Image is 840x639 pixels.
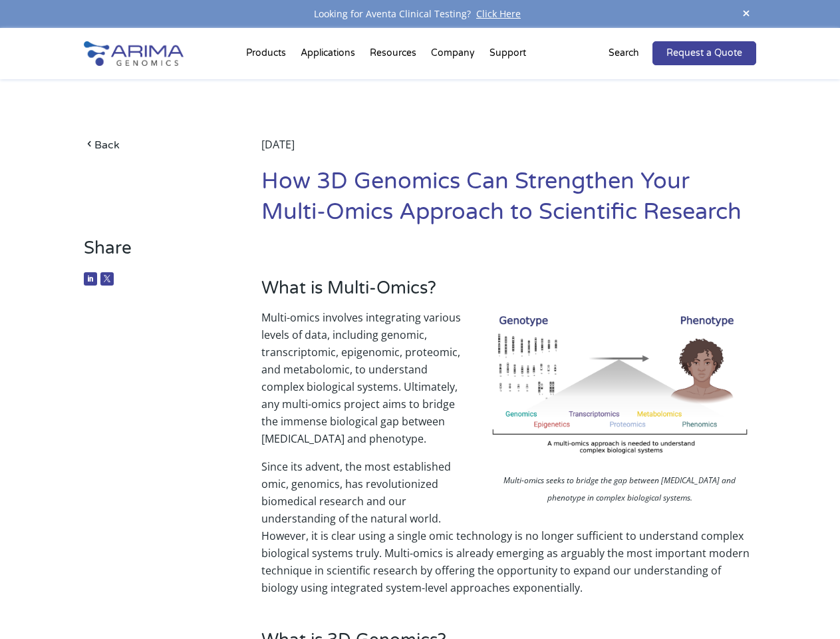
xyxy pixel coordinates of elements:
p: Since its advent, the most established omic, genomics, has revolutionized biomedical research and... [261,458,756,596]
img: Arima-Genomics-logo [84,41,184,66]
h3: Share [84,238,224,269]
a: Back [84,136,224,154]
p: Multi-omics seeks to bridge the gap between [MEDICAL_DATA] and phenotype in complex biological sy... [484,472,756,510]
p: Multi-omics involves integrating various levels of data, including genomic, transcriptomic, epige... [261,309,756,458]
h3: What is Multi-Omics? [261,278,756,309]
p: Search [609,45,639,62]
div: Looking for Aventa Clinical Testing? [84,5,756,23]
a: Click Here [471,7,526,20]
div: [DATE] [261,136,756,166]
h1: How 3D Genomics Can Strengthen Your Multi-Omics Approach to Scientific Research [261,166,756,238]
a: Request a Quote [652,41,756,65]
